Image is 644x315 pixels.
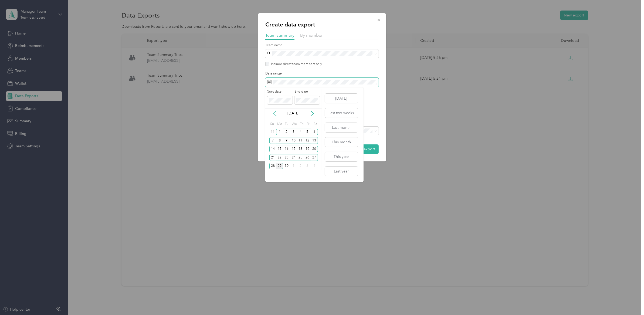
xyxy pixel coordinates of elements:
[282,110,305,116] p: [DATE]
[290,154,297,161] div: 24
[269,146,276,153] div: 14
[313,120,318,128] div: Sa
[290,163,297,170] div: 1
[269,62,322,67] label: Include direct team members only
[276,120,282,128] div: Mo
[306,120,311,128] div: Fr
[265,43,379,48] label: Team name
[325,152,358,161] button: This year
[290,137,297,144] div: 10
[269,154,276,161] div: 21
[283,154,290,161] div: 23
[325,167,358,176] button: Last year
[276,154,283,161] div: 22
[297,129,304,136] div: 4
[614,285,644,315] iframe: Everlance-gr Chat Button Frame
[311,137,318,144] div: 13
[325,137,358,147] button: This month
[290,129,297,136] div: 3
[283,163,290,170] div: 30
[265,71,379,76] label: Date range
[283,146,290,153] div: 16
[294,89,320,94] label: End date
[283,129,290,136] div: 2
[311,163,318,170] div: 4
[311,129,318,136] div: 6
[284,120,289,128] div: Tu
[304,129,311,136] div: 5
[304,137,311,144] div: 12
[304,163,311,170] div: 3
[325,123,358,132] button: Last month
[304,146,311,153] div: 19
[265,21,379,28] p: Create data export
[276,137,283,144] div: 8
[290,146,297,153] div: 17
[276,146,283,153] div: 15
[297,137,304,144] div: 11
[297,163,304,170] div: 2
[276,129,283,136] div: 1
[299,120,304,128] div: Th
[297,154,304,161] div: 25
[267,89,293,94] label: Start date
[283,137,290,144] div: 9
[311,146,318,153] div: 20
[276,163,283,170] div: 29
[311,154,318,161] div: 27
[269,129,276,136] div: 31
[304,154,311,161] div: 26
[297,146,304,153] div: 18
[325,108,358,118] button: Last two weeks
[265,33,294,38] span: Team summary
[269,163,276,170] div: 28
[269,120,274,128] div: Su
[300,33,323,38] span: By member
[269,137,276,144] div: 7
[291,120,297,128] div: We
[325,94,358,103] button: [DATE]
